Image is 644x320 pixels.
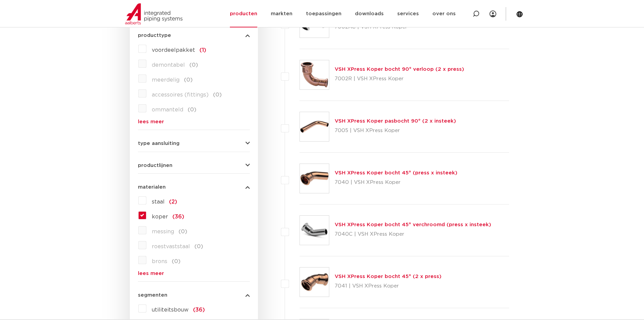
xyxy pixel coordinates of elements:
span: brons [152,259,167,264]
span: type aansluiting [138,141,180,146]
span: messing [152,229,174,234]
span: utiliteitsbouw [152,307,189,313]
button: segmenten [138,293,250,298]
button: materialen [138,185,250,190]
a: VSH XPress Koper bocht 45° verchroomd (press x insteek) [335,222,491,227]
button: productlijnen [138,163,250,168]
span: segmenten [138,293,167,298]
span: ommanteld [152,107,183,112]
a: VSH XPress Koper pasbocht 90° (2 x insteek) [335,119,456,124]
button: type aansluiting [138,141,250,146]
a: lees meer [138,271,250,276]
p: 7040C | VSH XPress Koper [335,229,491,240]
span: meerdelig [152,77,180,83]
img: Thumbnail for VSH XPress Koper bocht 90° verloop (2 x press) [300,60,329,89]
p: 7002R | VSH XPress Koper [335,73,464,84]
span: (2) [169,199,177,205]
span: roestvaststaal [152,244,190,249]
span: (0) [188,107,196,112]
a: VSH XPress Koper bocht 45° (press x insteek) [335,170,457,175]
img: Thumbnail for VSH XPress Koper bocht 45° (press x insteek) [300,164,329,193]
a: lees meer [138,119,250,124]
button: producttype [138,33,250,38]
a: VSH XPress Koper bocht 45° (2 x press) [335,274,442,279]
img: Thumbnail for VSH XPress Koper pasbocht 90° (2 x insteek) [300,112,329,141]
img: Thumbnail for VSH XPress Koper bocht 45° (2 x press) [300,268,329,297]
span: accessoires (fittings) [152,92,209,98]
span: producttype [138,33,171,38]
span: (0) [194,244,203,249]
span: (0) [189,62,198,68]
img: Thumbnail for VSH XPress Koper bocht 45° verchroomd (press x insteek) [300,216,329,245]
span: staal [152,199,165,205]
span: (0) [172,259,181,264]
span: voordeelpakket [152,47,195,53]
p: 7041 | VSH XPress Koper [335,281,442,292]
a: VSH XPress Koper bocht 90° verloop (2 x press) [335,67,464,72]
span: productlijnen [138,163,172,168]
span: (0) [213,92,222,98]
p: 7005 | VSH XPress Koper [335,125,456,136]
span: (36) [193,307,205,313]
span: materialen [138,185,166,190]
span: koper [152,214,168,219]
span: demontabel [152,62,185,68]
span: (1) [199,47,206,53]
span: (36) [172,214,184,219]
p: 7040 | VSH XPress Koper [335,177,457,188]
span: (0) [184,77,193,83]
span: (0) [178,229,187,234]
